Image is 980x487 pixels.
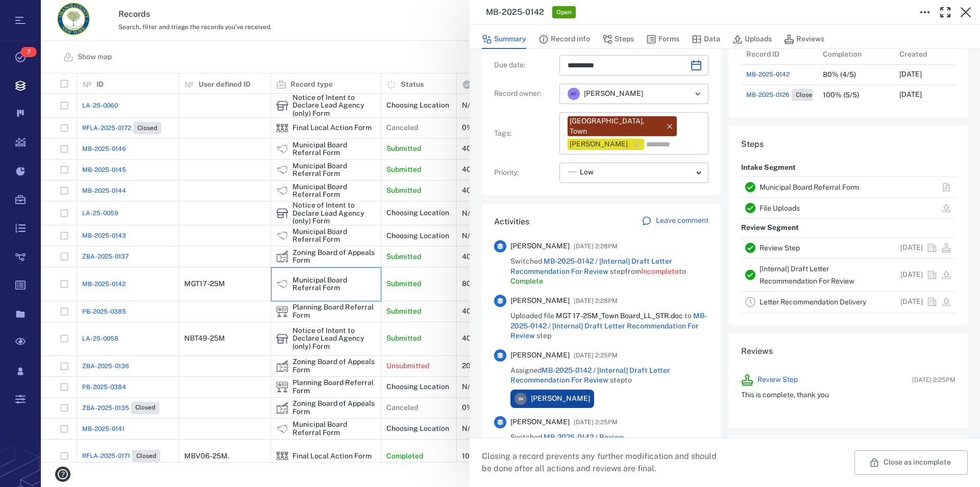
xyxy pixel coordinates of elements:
span: Incomplete [641,267,679,275]
p: Intake Segment [741,159,796,177]
span: [DATE] 2:28PM [574,295,618,307]
p: [DATE] [900,297,923,307]
p: Review Segment [741,219,799,237]
a: MB-2025-0142 / [Internal] Draft Letter Recommendation For Review [510,312,707,340]
span: [DATE] 2:25PM [574,349,618,362]
span: [PERSON_NAME] [531,394,590,404]
a: MB-2025-0142 / [Internal] Draft Letter Recommendation For Review [510,366,670,385]
h6: Reviews [741,345,955,357]
span: Switched step from to [510,432,708,452]
button: Uploads [732,30,772,49]
a: Letter Recommendation Delivery [759,298,866,306]
button: Toggle to Edit Boxes [915,2,935,22]
h6: Activities [494,216,529,228]
button: Close as incomplete [854,450,968,475]
button: Toggle Fullscreen [935,2,955,22]
span: Open [554,8,574,17]
div: StepsIntake SegmentMunicipal Board Referral FormFile UploadsReview SegmentReview Step[DATE][Inter... [729,126,968,333]
div: ReviewsReview Step[DATE] 2:25PMThis is complete, thank you [729,333,968,436]
span: [PERSON_NAME] [510,296,570,306]
div: Completion [818,44,894,64]
button: Close [955,2,976,22]
a: MB-2025-0142 / Review Step [510,433,624,451]
span: MGT 17-25M_Town Board_LL_STR.doc [556,312,684,320]
span: Low [580,167,594,177]
p: [DATE] [900,270,923,280]
a: File Uploads [759,204,800,212]
div: Review Step[DATE] 2:25PMThis is complete, thank you [733,366,964,416]
div: Record ID [741,44,818,64]
a: MB-2025-0126Closed [746,89,820,101]
span: [PERSON_NAME] [510,241,570,251]
button: Record info [538,30,590,49]
h3: MB-2025-0142 [486,6,544,18]
span: Closed [794,91,818,99]
div: Record ID [746,40,779,68]
div: Created [894,44,971,64]
div: [PERSON_NAME] [570,139,628,149]
button: Forms [646,30,679,49]
span: Switched step from to [510,257,708,287]
a: [Internal] Draft Letter Recommendation For Review [759,265,854,285]
div: 100% (5/5) [823,91,859,99]
span: [PERSON_NAME] [584,89,643,99]
span: [PERSON_NAME] [510,350,570,361]
span: Uploaded file to step [510,311,708,341]
span: [DATE] 2:28PM [574,240,618,252]
p: Tags : [494,129,555,139]
div: 80% (4/5) [823,71,856,79]
button: Reviews [784,30,824,49]
a: Leave comment [642,216,708,228]
p: Leave comment [656,216,708,226]
button: Open [691,87,705,101]
p: [DATE] [899,90,922,100]
p: [DATE] [900,243,923,253]
a: Review Step [757,375,798,385]
div: J M [514,393,527,405]
div: M T [568,88,580,100]
button: Steps [602,30,634,49]
button: Choose date, selected date is Nov 9, 2025 [686,55,706,75]
span: Assigned step to [510,366,708,386]
span: [PERSON_NAME] [510,417,570,427]
div: Completion [823,40,862,68]
div: Created [899,40,927,68]
span: Help [23,7,43,16]
a: MB-2025-0142 [746,70,790,79]
p: This is complete, thank you [741,390,955,400]
p: Due date : [494,60,555,70]
p: Record owner : [494,89,555,99]
div: ActivitiesLeave comment[PERSON_NAME][DATE] 2:28PMSwitched MB-2025-0142 / [Internal] Draft Letter ... [482,203,721,481]
span: Complete [510,277,543,285]
a: Municipal Board Referral Form [759,183,859,191]
span: [DATE] 2:25PM [912,375,955,385]
button: Summary [482,30,526,49]
span: 7 [20,47,37,57]
p: [DATE] [899,69,922,80]
h6: Steps [741,138,955,150]
button: Data [692,30,720,49]
a: Review Step [759,244,800,252]
span: MB-2025-0126 [746,90,790,99]
span: [DATE] 2:25PM [574,416,618,428]
a: MB-2025-0142 / [Internal] Draft Letter Recommendation For Review [510,257,672,275]
p: Closing a record prevents any further modification and should be done after all actions and revie... [482,450,725,475]
p: Priority : [494,168,555,178]
div: [GEOGRAPHIC_DATA], Town [570,116,660,136]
